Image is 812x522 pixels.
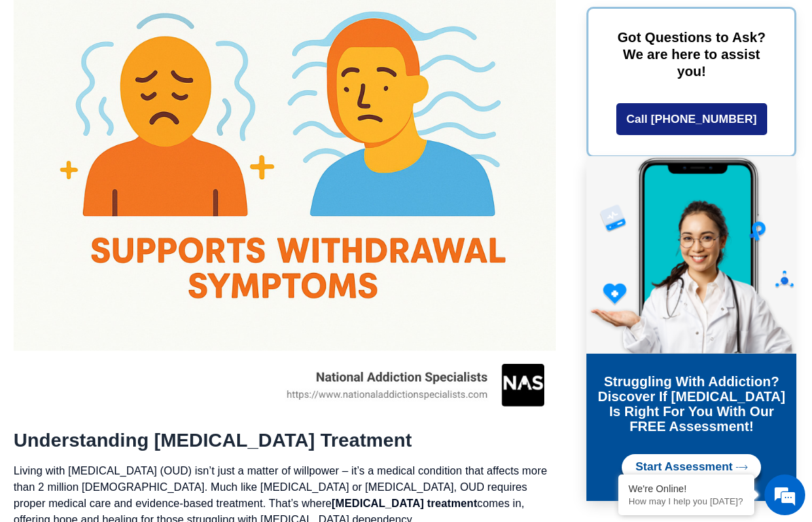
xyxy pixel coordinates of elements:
div: We're Online! [629,483,744,494]
div: Chat with us now [91,71,249,89]
a: Start Assessment [622,454,761,481]
span: We're online! [79,171,188,308]
img: Online Suboxone Treatment - Opioid Addiction Treatment using phone [586,156,796,354]
span: Call [PHONE_NUMBER] [626,113,757,125]
span: Start Assessment [635,461,732,474]
p: How may I help you today? [629,496,744,506]
strong: [MEDICAL_DATA] treatment [332,498,477,509]
h3: Struggling with addiction? Discover if [MEDICAL_DATA] is right for you with our FREE Assessment! [597,374,786,434]
div: Minimize live chat window [223,7,255,39]
textarea: Type your message and hit 'Enter' [7,371,259,418]
p: Got Questions to Ask? We are here to assist you! [609,29,774,80]
div: Navigation go back [15,70,35,90]
h2: Understanding [MEDICAL_DATA] Treatment [14,429,556,452]
a: Call [PHONE_NUMBER] [616,103,767,135]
